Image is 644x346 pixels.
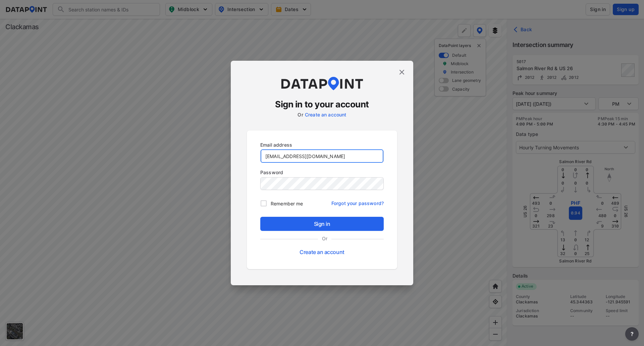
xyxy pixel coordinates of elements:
button: Sign in [260,217,384,231]
label: Or [298,112,303,117]
img: dataPointLogo.9353c09d.svg [280,77,364,90]
a: Create an account [305,112,346,117]
span: ? [629,330,635,338]
img: close.efbf2170.svg [398,68,406,76]
span: Sign in [266,220,378,228]
label: Or [318,235,331,242]
p: Password [260,169,384,176]
span: Remember me [271,200,303,207]
a: Create an account [300,249,344,255]
a: Forgot your password? [331,196,384,207]
p: Email address [260,141,384,148]
button: more [625,327,639,341]
h3: Sign in to your account [247,98,397,110]
input: you@example.com [261,149,383,163]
